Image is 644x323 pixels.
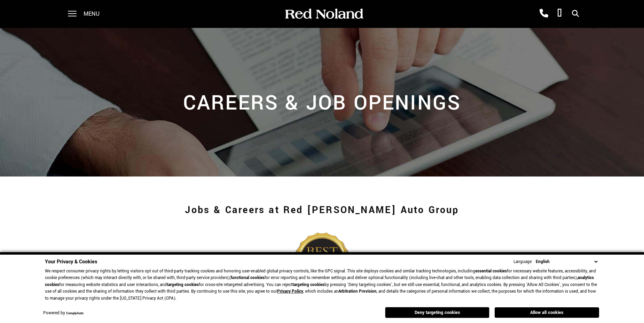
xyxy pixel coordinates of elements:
strong: targeting cookies [292,282,324,288]
strong: functional cookies [230,275,265,281]
strong: Arbitration Provision [338,288,377,294]
button: Allow all cookies [495,307,599,318]
div: Powered by [43,311,84,316]
h1: Jobs & Careers at Red [PERSON_NAME] Auto Group [84,196,560,224]
button: Deny targeting cookies [385,307,489,318]
a: ComplyAuto [66,311,84,316]
p: We respect consumer privacy rights by letting visitors opt out of third-party tracking cookies an... [45,268,599,302]
div: Language: [513,260,533,264]
strong: essential cookies [475,268,507,274]
strong: targeting cookies [167,282,199,288]
h2: Careers & Job Openings [84,87,560,118]
a: Privacy Policy [277,288,303,294]
select: Language Select [534,258,599,265]
img: Red Noland Auto Group [284,8,364,20]
span: Your Privacy & Cookies [45,258,97,265]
